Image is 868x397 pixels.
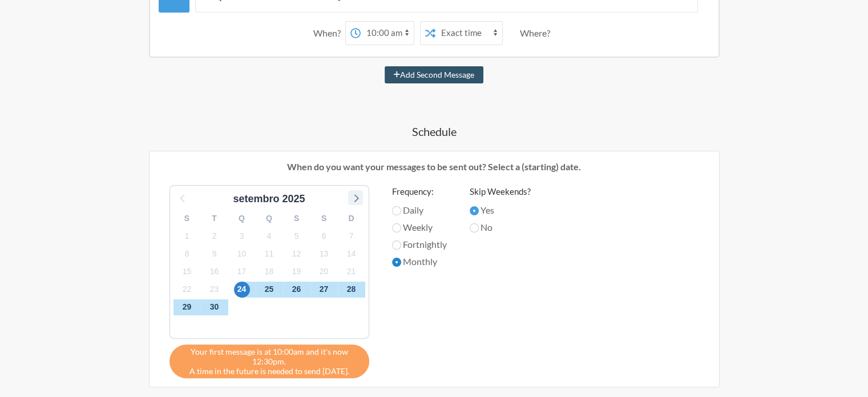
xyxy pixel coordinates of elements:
[392,220,447,234] label: Weekly
[261,282,277,298] span: sábado, 25 de outubro de 2025
[178,347,361,366] span: Your first message is at 10:00am and it's now 12:30pm.
[344,282,360,298] span: terça-feira, 28 de outubro de 2025
[261,264,277,280] span: sábado, 18 de outubro de 2025
[392,255,447,268] label: Monthly
[234,264,250,280] span: sexta-feira, 17 de outubro de 2025
[169,344,369,378] div: A time in the future is needed to send [DATE].
[392,240,401,250] input: Fortnightly
[103,123,765,139] h4: Schedule
[228,210,256,227] div: Q
[179,246,195,262] span: quarta-feira, 8 de outubro de 2025
[316,282,332,298] span: segunda-feira, 27 de outubro de 2025
[289,264,305,280] span: domingo, 19 de outubro de 2025
[158,160,710,174] p: When do you want your messages to be sent out? Select a (starting) date.
[207,246,223,262] span: quinta-feira, 9 de outubro de 2025
[313,21,345,45] div: When?
[338,210,365,227] div: D
[520,21,555,45] div: Where?
[234,246,250,262] span: sexta-feira, 10 de outubro de 2025
[256,210,283,227] div: Q
[261,228,277,244] span: sábado, 4 de outubro de 2025
[392,238,447,251] label: Fortnightly
[392,223,401,232] input: Weekly
[228,191,309,207] div: setembro 2025
[316,246,332,262] span: segunda-feira, 13 de outubro de 2025
[289,228,305,244] span: domingo, 5 de outubro de 2025
[261,246,277,262] span: sábado, 11 de outubro de 2025
[316,228,332,244] span: segunda-feira, 6 de outubro de 2025
[207,228,223,244] span: quinta-feira, 2 de outubro de 2025
[234,228,250,244] span: sexta-feira, 3 de outubro de 2025
[201,210,228,227] div: T
[470,203,531,217] label: Yes
[179,299,195,315] span: quarta-feira, 29 de outubro de 2025
[207,264,223,280] span: quinta-feira, 16 de outubro de 2025
[316,264,332,280] span: segunda-feira, 20 de outubro de 2025
[470,185,531,198] label: Skip Weekends?
[392,203,447,217] label: Daily
[470,223,479,232] input: No
[470,206,479,215] input: Yes
[207,299,223,315] span: quinta-feira, 30 de outubro de 2025
[234,282,250,298] span: sexta-feira, 24 de outubro de 2025
[207,282,223,298] span: quinta-feira, 23 de outubro de 2025
[392,206,401,215] input: Daily
[385,66,483,83] button: Add Second Message
[179,264,195,280] span: quarta-feira, 15 de outubro de 2025
[310,210,338,227] div: S
[289,282,305,298] span: domingo, 26 de outubro de 2025
[392,258,401,267] input: Monthly
[392,185,447,198] label: Frequency:
[179,282,195,298] span: quarta-feira, 22 de outubro de 2025
[470,220,531,234] label: No
[344,228,360,244] span: terça-feira, 7 de outubro de 2025
[289,246,305,262] span: domingo, 12 de outubro de 2025
[344,246,360,262] span: terça-feira, 14 de outubro de 2025
[283,210,310,227] div: S
[344,264,360,280] span: terça-feira, 21 de outubro de 2025
[179,228,195,244] span: quarta-feira, 1 de outubro de 2025
[173,210,201,227] div: S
